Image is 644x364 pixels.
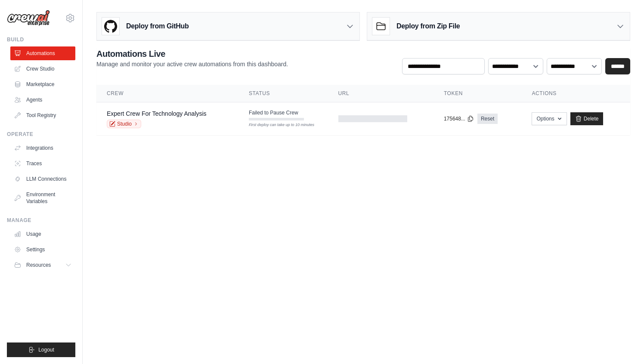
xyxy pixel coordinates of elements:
[10,227,75,241] a: Usage
[38,346,54,353] span: Logout
[396,21,460,31] h3: Deploy from Zip File
[96,60,288,68] p: Manage and monitor your active crew automations from this dashboard.
[7,10,50,26] img: Logo
[7,217,75,224] div: Manage
[10,62,75,76] a: Crew Studio
[521,85,630,102] th: Actions
[532,112,567,125] button: Options
[102,18,119,35] img: GitHub Logo
[10,46,75,60] a: Automations
[570,112,604,125] a: Delete
[7,36,75,43] div: Build
[107,110,207,117] a: Expert Crew For Technology Analysis
[10,188,75,208] a: Environment Variables
[10,93,75,107] a: Agents
[10,77,75,91] a: Marketplace
[444,115,474,122] button: 175648...
[7,342,75,357] button: Logout
[10,108,75,122] a: Tool Registry
[433,85,522,102] th: Token
[10,141,75,155] a: Integrations
[96,85,238,102] th: Crew
[10,172,75,186] a: LLM Connections
[96,48,288,60] h2: Automations Live
[7,131,75,138] div: Operate
[126,21,189,31] h3: Deploy from GitHub
[10,157,75,170] a: Traces
[10,258,75,272] button: Resources
[238,85,328,102] th: Status
[477,114,498,124] a: Reset
[107,120,141,128] a: Studio
[249,122,304,128] div: First deploy can take up to 10 minutes
[249,109,298,116] span: Failed to Pause Crew
[10,243,75,256] a: Settings
[328,85,433,102] th: URL
[26,262,51,268] span: Resources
